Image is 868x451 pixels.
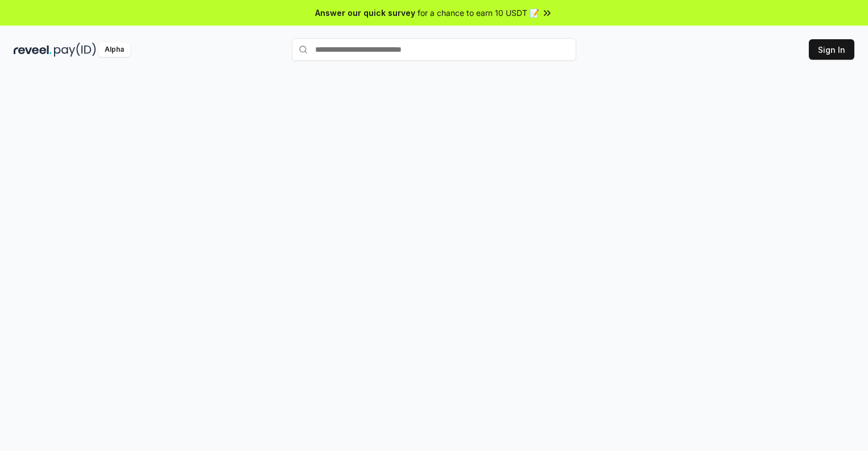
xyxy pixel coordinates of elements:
[14,43,52,57] img: reveel_dark
[809,39,854,60] button: Sign In
[315,7,415,19] span: Answer our quick survey
[54,43,96,57] img: pay_id
[418,7,539,19] span: for a chance to earn 10 USDT 📝
[98,43,130,57] div: Alpha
